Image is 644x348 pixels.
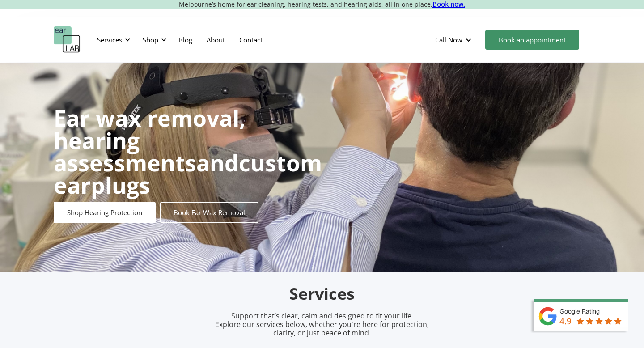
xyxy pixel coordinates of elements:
[428,26,481,53] div: Call Now
[54,148,322,200] strong: custom earplugs
[203,312,441,338] p: Support that’s clear, calm and designed to fit your life. Explore our services below, whether you...
[97,35,122,44] div: Services
[54,26,80,53] a: home
[137,26,169,53] div: Shop
[112,284,532,305] h2: Services
[143,35,158,44] div: Shop
[54,107,322,196] h1: and
[199,27,232,53] a: About
[92,26,133,53] div: Services
[485,30,579,50] a: Book an appointment
[232,27,270,53] a: Contact
[54,202,156,223] a: Shop Hearing Protection
[54,103,246,178] strong: Ear wax removal, hearing assessments
[435,35,462,44] div: Call Now
[171,27,199,53] a: Blog
[160,202,258,223] a: Book Ear Wax Removal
